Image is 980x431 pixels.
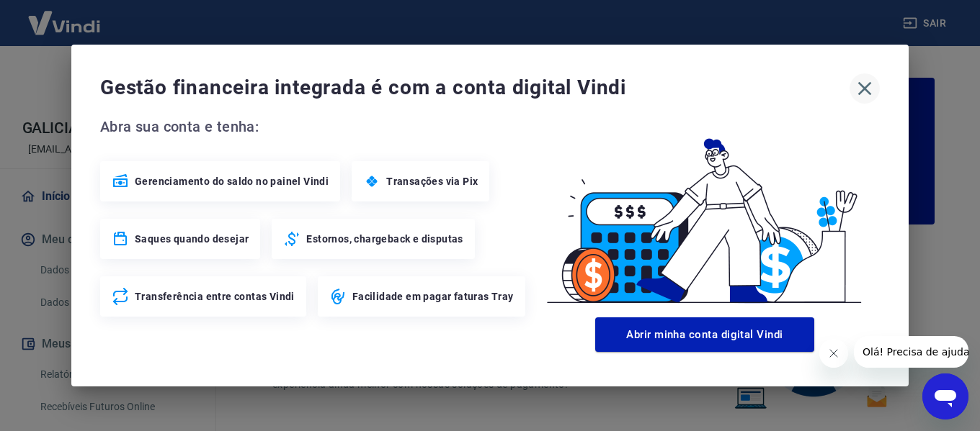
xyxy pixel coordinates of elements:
span: Facilidade em pagar faturas Tray [352,289,514,304]
span: Olá! Precisa de ajuda? [9,10,121,22]
button: Abrir minha conta digital Vindi [595,317,814,352]
img: Good Billing [530,115,880,312]
span: Transações via Pix [386,174,478,189]
span: Transferência entre contas Vindi [135,289,295,304]
span: Saques quando desejar [135,232,249,246]
iframe: Fechar mensagem [819,339,848,368]
iframe: Mensagem da empresa [854,336,968,368]
span: Gestão financeira integrada é com a conta digital Vindi [100,73,850,102]
span: Gerenciamento do saldo no painel Vindi [135,174,329,189]
span: Abra sua conta e tenha: [100,115,530,138]
iframe: Botão para abrir a janela de mensagens [922,373,968,419]
span: Estornos, chargeback e disputas [306,232,463,246]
